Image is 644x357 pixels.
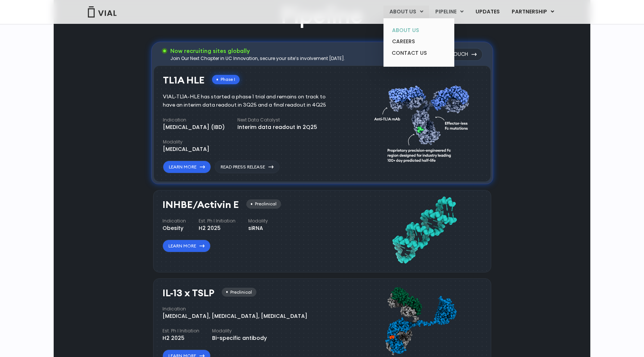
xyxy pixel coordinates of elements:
[162,312,307,320] div: [MEDICAL_DATA], [MEDICAL_DATA], [MEDICAL_DATA]
[429,6,469,18] a: PIPELINEMenu Toggle
[237,123,317,131] div: Interim data readout in 2Q25
[237,117,317,123] h4: Next Data Catalyst
[162,224,186,232] div: Obesity
[374,71,474,174] img: TL1A antibody diagram.
[199,218,236,224] h4: Est. Ph I Initiation
[506,6,560,18] a: PARTNERSHIPMenu Toggle
[248,218,268,224] h4: Modality
[162,218,186,224] h4: Indication
[470,6,505,18] a: UPDATES
[163,75,205,86] h3: TL1A HLE
[163,117,225,123] h4: Indication
[163,139,209,145] h4: Modality
[215,161,280,173] a: Read Press Release
[162,240,211,252] a: Learn More
[427,48,483,61] a: Get in touch
[162,199,239,210] h3: INHBE/Activin E
[386,36,451,47] a: CAREERS
[222,288,256,297] div: Preclinical
[163,145,209,153] div: [MEDICAL_DATA]
[162,288,214,298] h3: IL-13 x TSLP
[162,306,307,312] h4: Indication
[386,25,451,36] a: ABOUT US
[383,6,429,18] a: ABOUT USMenu Toggle
[162,334,199,342] div: H2 2025
[212,75,240,84] div: Phase I
[170,47,345,55] h3: Now recruiting sites globally
[163,93,337,109] div: VIAL-TL1A-HLE has started a phase 1 trial and remains on track to have an interim data readout in...
[199,224,236,232] div: H2 2025
[162,328,199,334] h4: Est. Ph I Initiation
[163,123,225,131] div: [MEDICAL_DATA] (IBD)
[246,199,281,209] div: Preclinical
[386,47,451,59] a: CONTACT US
[248,224,268,232] div: siRNA
[170,55,345,62] div: Join Our Next Chapter in UC Innovation, secure your site’s involvement [DATE].
[87,6,117,18] img: Vial Logo
[163,161,211,173] a: Learn More
[212,334,267,342] div: Bi-specific antibody
[212,328,267,334] h4: Modality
